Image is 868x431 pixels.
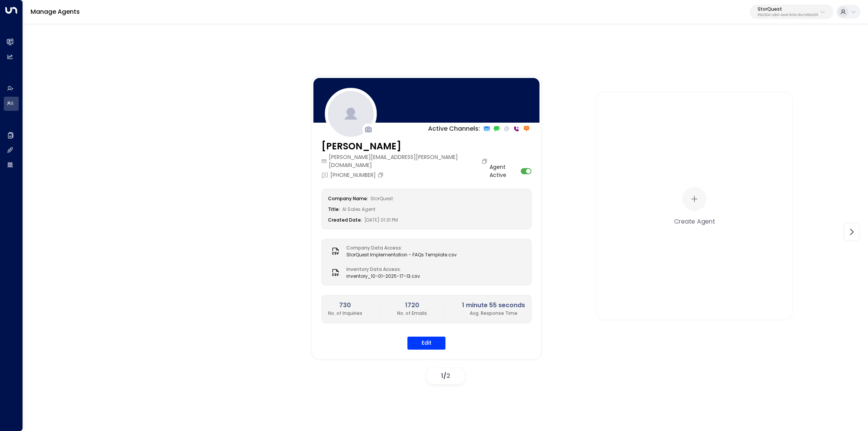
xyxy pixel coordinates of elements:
h3: [PERSON_NAME] [322,139,490,153]
span: [DATE] 01:31 PM [364,217,398,223]
p: No. of Inquiries [328,310,362,317]
button: Copy [378,172,386,178]
div: [PHONE_NUMBER] [322,171,386,179]
label: Title: [328,206,340,212]
h2: 730 [328,301,362,310]
h2: 1720 [397,301,427,310]
span: 1 [441,371,443,380]
button: Copy [482,158,490,164]
label: Company Name: [328,195,368,202]
label: Inventory Data Access: [346,266,416,273]
label: Agent Active [490,163,519,179]
span: 2 [446,371,450,380]
button: Edit [407,337,446,350]
p: Active Channels: [428,124,480,133]
p: No. of Emails [397,310,427,317]
button: StorQuest95e12634-a2b0-4ea9-845a-0bcfa50e2d19 [750,5,833,19]
span: AI Sales Agent [342,206,375,212]
div: [PERSON_NAME][EMAIL_ADDRESS][PERSON_NAME][DOMAIN_NAME] [322,153,490,169]
div: Create Agent [674,216,715,225]
p: StorQuest [758,7,818,11]
h2: 1 minute 55 seconds [462,301,525,310]
a: Manage Agents [31,7,80,16]
span: StorQuest [370,195,393,202]
div: / [427,368,465,384]
span: inventory_10-01-2025-17-13.csv [346,273,420,280]
label: Company Data Access: [346,245,453,251]
label: Created Date: [328,217,362,223]
p: Avg. Response Time [462,310,525,317]
p: 95e12634-a2b0-4ea9-845a-0bcfa50e2d19 [758,14,818,17]
span: StorQuest Implementation - FAQs Template.csv [346,251,457,258]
